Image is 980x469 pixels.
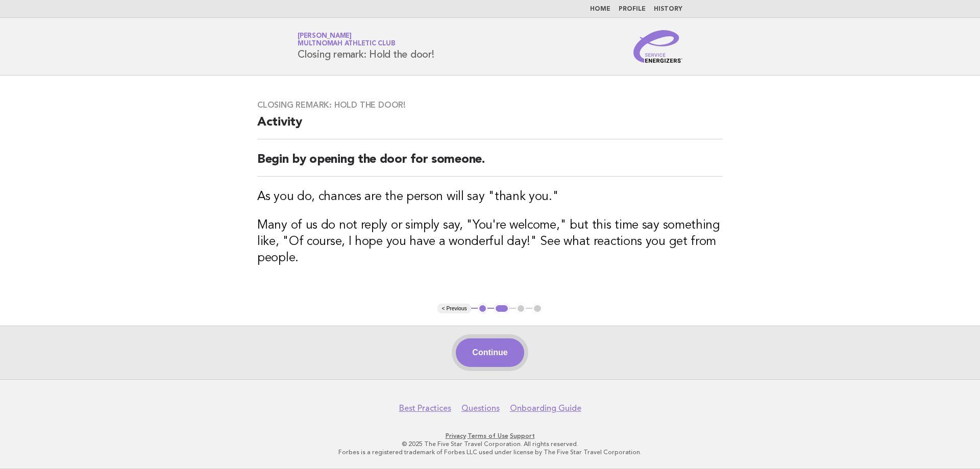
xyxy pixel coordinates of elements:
[633,30,682,63] img: Service Energizers
[298,33,434,60] h1: Closing remark: Hold the door!
[446,432,466,439] a: Privacy
[590,6,610,12] a: Home
[178,432,802,440] p: · ·
[298,41,395,47] span: Multnomah Athletic Club
[494,304,509,314] button: 2
[298,33,395,47] a: [PERSON_NAME]Multnomah Athletic Club
[178,448,802,456] p: Forbes is a registered trademark of Forbes LLC used under license by The Five Star Travel Corpora...
[468,432,508,439] a: Terms of Use
[510,432,535,439] a: Support
[399,403,451,413] a: Best Practices
[257,152,723,177] h2: Begin by opening the door for someone.
[654,6,682,12] a: History
[257,189,723,205] h3: As you do, chances are the person will say "thank you."
[178,440,802,448] p: © 2025 The Five Star Travel Corporation. All rights reserved.
[510,403,581,413] a: Onboarding Guide
[257,114,723,139] h2: Activity
[257,217,723,266] h3: Many of us do not reply or simply say, "You're welcome," but this time say something like, "Of co...
[257,100,723,110] h3: Closing remark: Hold the door!
[619,6,646,12] a: Profile
[461,403,500,413] a: Questions
[478,304,488,314] button: 1
[437,304,471,314] button: < Previous
[456,338,524,367] button: Continue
